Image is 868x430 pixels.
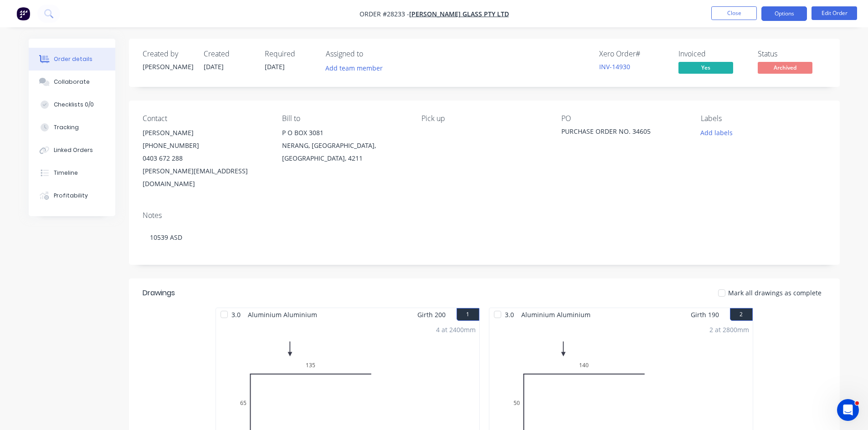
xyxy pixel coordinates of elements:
[812,6,857,20] button: Edit Order
[143,126,267,139] div: [PERSON_NAME]
[758,62,812,73] span: Archived
[691,308,719,321] span: Girth 190
[143,114,267,123] div: Contact
[326,50,417,58] div: Assigned to
[228,308,244,321] span: 3.0
[282,126,407,165] div: P O BOX 3081NERANG, [GEOGRAPHIC_DATA], [GEOGRAPHIC_DATA], 4211
[143,50,193,58] div: Created by
[282,114,407,123] div: Bill to
[29,139,115,162] button: Linked Orders
[143,165,267,190] div: [PERSON_NAME][EMAIL_ADDRESS][DOMAIN_NAME]
[143,152,267,165] div: 0403 672 288
[501,308,518,321] span: 3.0
[54,123,79,132] div: Tracking
[696,126,738,139] button: Add labels
[837,399,859,421] iframe: Intercom live chat
[29,162,115,184] button: Timeline
[143,139,267,152] div: [PHONE_NUMBER]
[701,114,826,123] div: Labels
[54,169,78,177] div: Timeline
[143,126,267,190] div: [PERSON_NAME][PHONE_NUMBER]0403 672 288[PERSON_NAME][EMAIL_ADDRESS][DOMAIN_NAME]
[265,50,315,58] div: Required
[678,62,733,73] span: Yes
[29,71,115,93] button: Collaborate
[244,308,321,321] span: Aluminium Aluminium
[761,6,807,21] button: Options
[678,50,747,58] div: Invoiced
[54,146,93,154] div: Linked Orders
[265,62,285,71] span: [DATE]
[409,10,509,18] a: [PERSON_NAME] Glass Pty Ltd
[728,288,822,298] span: Mark all drawings as complete
[143,223,826,251] div: 10539 ASD
[599,62,630,71] a: INV-14930
[16,7,30,20] img: Factory
[417,308,446,321] span: Girth 200
[29,93,115,116] button: Checklists 0/0
[561,114,686,123] div: PO
[29,48,115,71] button: Order details
[421,114,546,123] div: Pick up
[709,325,749,334] div: 2 at 2800mm
[143,211,826,220] div: Notes
[711,6,757,20] button: Close
[143,288,175,298] div: Drawings
[436,325,476,334] div: 4 at 2400mm
[758,50,826,58] div: Status
[282,139,407,165] div: NERANG, [GEOGRAPHIC_DATA], [GEOGRAPHIC_DATA], 4211
[204,62,224,71] span: [DATE]
[143,62,193,71] div: [PERSON_NAME]
[326,62,388,74] button: Add team member
[54,101,94,109] div: Checklists 0/0
[457,308,479,321] button: 1
[54,55,92,63] div: Order details
[599,50,668,58] div: Xero Order #
[204,50,254,58] div: Created
[730,308,753,321] button: 2
[54,192,88,200] div: Profitability
[518,308,594,321] span: Aluminium Aluminium
[29,116,115,139] button: Tracking
[54,78,90,86] div: Collaborate
[561,126,675,139] div: PURCHASE ORDER NO. 34605
[360,10,409,18] span: Order #28233 -
[29,184,115,207] button: Profitability
[282,126,407,139] div: P O BOX 3081
[320,62,387,74] button: Add team member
